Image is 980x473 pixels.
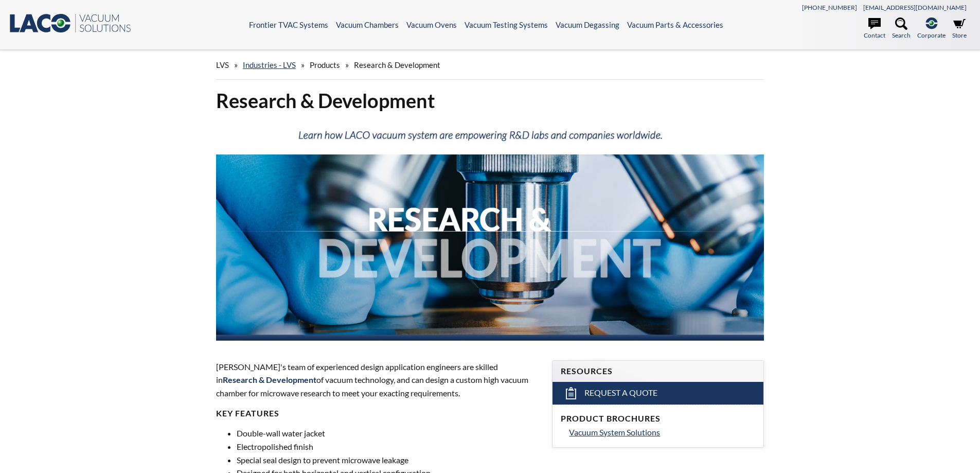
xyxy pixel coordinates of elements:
h1: Research & Development [216,88,764,113]
span: Vacuum System Solutions [569,427,660,437]
a: Industries - LVS [243,60,296,69]
li: Special seal design to prevent microwave leakage [237,453,540,467]
span: Products [310,60,340,69]
a: Vacuum Ovens [406,20,457,29]
a: Vacuum Parts & Accessories [627,20,723,29]
a: Vacuum Degassing [556,20,619,29]
a: Request a Quote [553,382,763,405]
a: [EMAIL_ADDRESS][DOMAIN_NAME] [863,4,967,11]
li: Electropolished finish [237,440,540,453]
a: Search [892,17,911,40]
a: [PHONE_NUMBER] [802,4,857,11]
h4: Resources [561,366,755,377]
strong: Research & Development [223,375,316,384]
p: [PERSON_NAME]'s team of experienced design application engineers are skilled in of vacuum technol... [216,360,540,400]
a: Vacuum Testing Systems [465,20,548,29]
span: LVS [216,60,229,69]
span: Corporate [917,30,946,40]
a: Vacuum System Solutions [569,426,755,439]
a: Contact [864,17,885,40]
a: Store [952,17,967,40]
strong: Key Features [216,408,279,418]
img: Research And Development Header [216,121,764,341]
a: Frontier TVAC Systems [249,20,328,29]
div: » » » [216,50,764,80]
h4: Product Brochures [561,413,755,424]
span: Request a Quote [584,388,657,398]
a: Vacuum Chambers [336,20,399,29]
span: Research & Development [354,60,440,69]
li: Double-wall water jacket [237,427,540,440]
